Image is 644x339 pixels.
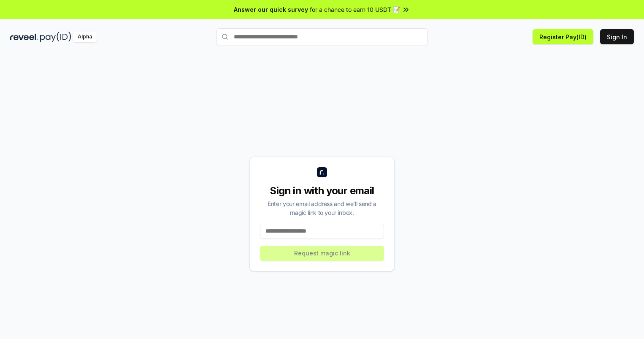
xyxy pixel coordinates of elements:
div: Enter your email address and we’ll send a magic link to your inbox. [260,199,384,217]
div: Sign in with your email [260,184,384,198]
span: for a chance to earn 10 USDT 📝 [310,5,400,14]
img: logo_small [317,167,327,177]
img: pay_id [40,32,71,42]
div: Alpha [73,32,97,42]
button: Sign In [600,29,634,44]
img: reveel_dark [10,32,38,42]
span: Answer our quick survey [234,5,308,14]
button: Register Pay(ID) [533,29,593,44]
